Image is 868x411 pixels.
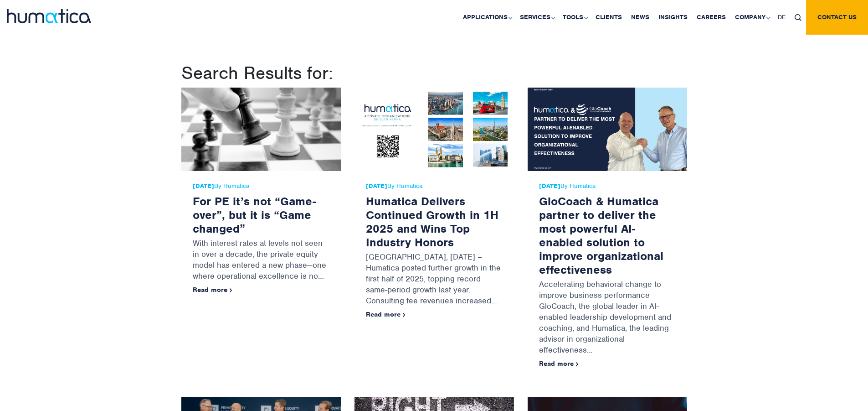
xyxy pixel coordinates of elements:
[193,235,329,286] p: With interest rates at levels not seen in over a decade, the private equity model has entered a n...
[403,313,406,317] img: arrowicon
[539,276,676,360] p: Accelerating behavioral change to improve business performance GloCoach, the global leader in AI-...
[366,310,406,318] a: Read more
[181,88,341,171] img: For PE it’s not “Game-over”, but it is “Game changed”
[539,182,676,190] span: By Humatica
[230,288,232,292] img: arrowicon
[193,182,329,190] span: By Humatica
[366,182,387,190] strong: [DATE]
[193,194,316,236] a: For PE it’s not “Game-over”, but it is “Game changed”
[366,249,503,311] p: [GEOGRAPHIC_DATA], [DATE] – Humatica posted further growth in the first half of 2025, topping rec...
[528,88,687,171] img: GloCoach & Humatica partner to deliver the most powerful AI-enabled solution to improve organizat...
[193,286,232,294] a: Read more
[366,194,498,250] a: Humatica Delivers Continued Growth in 1H 2025 and Wins Top Industry Honors
[181,62,687,84] h1: Search Results for:
[193,182,214,190] strong: [DATE]
[7,9,91,23] img: logo
[539,359,579,368] a: Read more
[539,182,560,190] strong: [DATE]
[539,194,663,277] a: GloCoach & Humatica partner to deliver the most powerful AI-enabled solution to improve organizat...
[778,13,786,21] span: DE
[366,182,503,190] span: By Humatica
[795,14,801,21] img: search_icon
[576,362,579,366] img: arrowicon
[354,88,514,171] img: Humatica Delivers Continued Growth in 1H 2025 and Wins Top Industry Honors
